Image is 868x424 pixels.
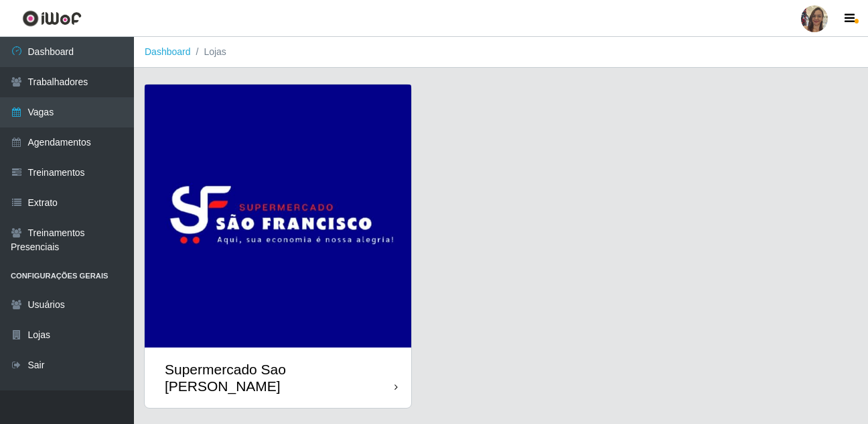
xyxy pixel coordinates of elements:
nav: breadcrumb [134,37,868,68]
div: Supermercado Sao [PERSON_NAME] [165,361,394,394]
img: cardImg [145,85,411,348]
a: Dashboard [145,46,191,57]
a: Supermercado Sao [PERSON_NAME] [145,85,411,408]
img: CoreUI Logo [22,10,82,27]
li: Lojas [191,45,226,59]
